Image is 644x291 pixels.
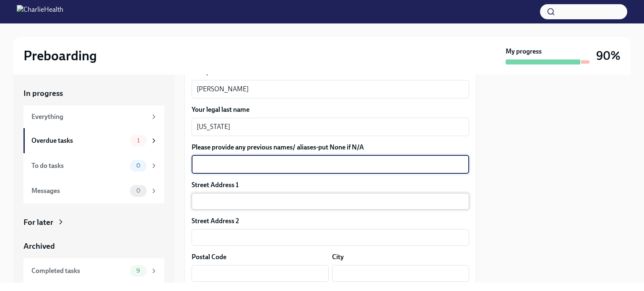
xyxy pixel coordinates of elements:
h2: Preboarding [23,47,97,64]
a: Messages0 [23,178,164,203]
a: In progress [23,88,164,99]
h3: 90% [596,48,621,63]
div: Messages [31,186,127,196]
a: To do tasks0 [23,153,164,178]
div: Completed tasks [31,266,127,276]
label: Your legal last name [192,105,469,114]
span: 1 [132,137,145,144]
span: 0 [131,188,145,194]
label: Street Address 2 [192,216,239,226]
span: 9 [131,268,145,274]
strong: My progress [506,47,542,56]
div: Overdue tasks [31,136,127,145]
div: For later [23,217,53,228]
a: Completed tasks9 [23,258,164,283]
textarea: [PERSON_NAME] [197,84,464,94]
a: Everything [23,106,164,128]
img: CharlieHealth [17,5,63,18]
label: Postal Code [192,252,226,262]
label: City [332,252,344,262]
div: To do tasks [31,161,127,170]
div: Everything [31,112,147,121]
a: Archived [23,241,164,252]
a: For later [23,217,164,228]
label: Please provide any previous names/ aliases-put None if N/A [192,143,469,152]
a: Overdue tasks1 [23,128,164,153]
textarea: [US_STATE] [197,122,464,132]
span: 0 [131,162,145,169]
label: Street Address 1 [192,180,239,190]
